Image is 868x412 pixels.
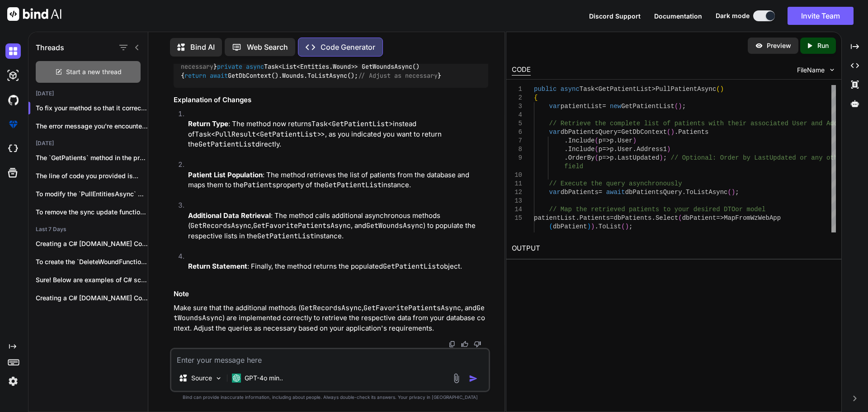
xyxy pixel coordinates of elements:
span: < [594,85,598,93]
img: darkChat [5,43,21,59]
span: User [618,146,633,153]
span: ) [667,146,670,153]
span: . [594,223,598,230]
div: 3 [512,102,522,111]
span: async [246,62,264,71]
span: ToListAsync [686,189,727,196]
span: var [549,189,560,196]
span: // Execute the query asynchronously [549,180,682,187]
span: field [564,163,583,170]
span: MapFromWzWebApp [724,214,781,222]
span: => [716,214,724,222]
p: Preview [767,41,791,50]
span: = [618,128,621,136]
h1: Threads [36,42,64,53]
img: GPT-4o mini [232,374,241,383]
p: Bind AI [190,42,215,52]
p: To create the `DeleteWoundFunction` in your AngularJS... [36,257,148,266]
button: Invite Team [788,7,854,25]
span: ( [594,154,598,161]
span: GetPatientList [599,85,652,93]
img: chevron down [828,66,836,74]
img: copy [448,341,456,348]
strong: Additional Data Retrieval [188,211,271,220]
p: Web Search [247,42,288,52]
span: ( [716,85,720,93]
span: Patients [678,128,708,136]
div: 9 [512,154,522,162]
span: . [564,154,568,161]
p: Code Generator [321,42,375,52]
span: PullPatientAsync [656,85,716,93]
span: Documentation [654,12,702,20]
button: Documentation [654,11,702,21]
span: async [560,85,579,93]
p: To remove the sync update functionality from... [36,208,148,217]
div: 10 [512,171,522,180]
div: 14 [512,205,522,214]
span: => [602,137,610,144]
span: => [602,154,610,161]
img: darkAi-studio [5,68,21,83]
p: Source [191,374,212,383]
span: { [534,94,538,101]
span: ToList [599,223,621,230]
span: ; [682,103,685,110]
span: p [598,146,602,153]
p: : Finally, the method returns the populated object. [188,261,488,272]
div: 16 [512,231,522,240]
span: = [610,214,613,222]
span: . [564,146,568,153]
p: : The method now returns instead of , as you indicated you want to return the directly. [188,119,488,150]
code: GetFavoritePatientsAsync [363,303,461,313]
span: ) [625,223,628,230]
p: The line of code you provided is... [36,171,148,180]
img: icon [469,374,478,383]
span: patientList [560,103,602,110]
span: patientList [534,214,576,222]
span: ( [667,128,670,136]
span: ; [663,154,666,161]
span: Discord Support [589,12,641,20]
span: new [610,103,621,110]
img: attachment [451,373,462,384]
code: GetFavoritePatientsAsync [253,221,351,230]
p: Bind can provide inaccurate information, including about people. Always double-check its answers.... [170,394,490,401]
div: CODE [512,65,531,76]
span: Task [579,85,594,93]
span: dbPatient [553,223,587,230]
span: . [613,146,617,153]
span: public [534,85,557,93]
span: . [613,154,617,161]
p: : The method calls additional asynchronous methods ( , , and ) to populate the respective lists i... [188,211,488,242]
img: preview [755,42,763,50]
p: The error message you're encountering, `TypeError: Cannot... [36,122,148,131]
span: Select [656,214,678,222]
span: Patients [579,214,609,222]
span: Include [568,146,594,153]
span: // Map the retrieved patients to your desired DTO [549,206,735,213]
code: Task<PullResult<GetPatientList>> [195,130,325,139]
span: => [602,146,610,153]
span: ) [632,137,636,144]
span: ( [549,223,552,230]
p: GPT-4o min.. [245,374,283,383]
span: FileName [797,66,825,75]
span: dbPatient [682,214,716,222]
img: Pick Models [215,374,222,382]
span: ( [594,137,598,144]
code: Patients [244,180,276,189]
span: ) [659,154,663,161]
span: ( [675,103,678,110]
span: . [682,189,685,196]
code: GetRecordsAsync [301,303,362,313]
span: private [217,62,242,71]
img: like [461,341,468,348]
img: cloudideIcon [5,141,21,156]
span: ( [594,146,598,153]
span: ) [670,128,674,136]
span: . [613,137,617,144]
span: Address1 [637,146,667,153]
div: 7 [512,137,522,145]
span: = [598,189,602,196]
